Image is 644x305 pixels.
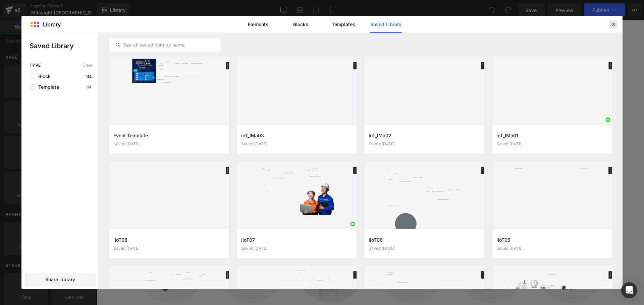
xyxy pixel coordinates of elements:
div: Saved [DATE] [241,246,353,251]
a: E-Ink Display [354,212,433,295]
a: ICP DAS [433,212,513,295]
h3: IIoT08 [113,236,225,243]
h3: IoT_IMa01 [496,132,608,139]
span: Block [35,74,51,79]
a: Blocks [285,16,317,33]
h3: IoT_IMa02 [369,132,480,139]
div: Saved [DATE] [369,246,480,251]
a: Teltonika [34,212,114,295]
h3: Event Template [113,132,225,139]
span: Share Library [45,276,75,283]
h3: IIoT07 [241,236,353,243]
h3: IIoT06 [369,236,480,243]
p: Saved Library [30,41,98,51]
h2: Our collections [39,191,88,202]
div: Saved [DATE] [496,246,608,251]
a: Video Wall Controller [274,212,354,295]
div: Saved [DATE] [496,142,608,146]
h3: IIoT05 [496,236,608,243]
a: Explore Template [244,132,304,145]
p: 132 [85,74,93,78]
p: or Drag & Drop elements from left sidebar [83,150,464,155]
a: Elements [242,16,274,33]
span: Clear [83,63,93,68]
span: Type [30,63,41,68]
a: Milesight [194,212,274,295]
p: Start building your page [83,50,464,58]
input: Search saved item by name [110,41,220,49]
a: Templates [327,16,359,33]
div: Saved [DATE] [113,142,225,146]
a: BrightSign [114,212,194,295]
a: View all [492,192,517,202]
h3: IoT_IMa03 [241,132,353,139]
div: Saved [DATE] [113,246,225,251]
span: Template [35,84,59,90]
a: Saved Library [370,16,402,33]
div: Saved [DATE] [241,142,353,146]
p: 34 [86,85,93,89]
div: Open Intercom Messenger [621,282,637,298]
div: Saved [DATE] [369,142,480,146]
